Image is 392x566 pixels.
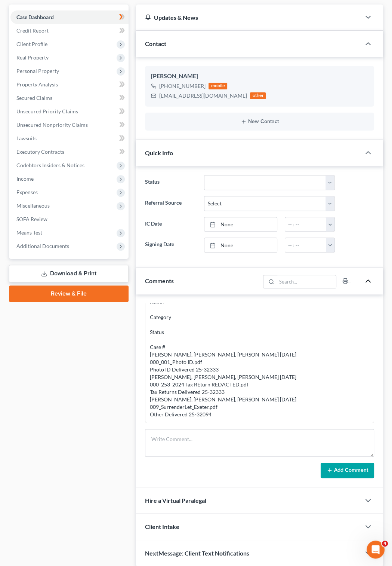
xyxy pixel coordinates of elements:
[16,108,78,114] span: Unsecured Priority Claims
[16,122,88,128] span: Unsecured Nonpriority Claims
[145,550,249,557] span: NextMessage: Client Text Notifications
[145,149,173,156] span: Quick Info
[10,91,129,105] a: Secured Claims
[250,92,266,99] div: other
[141,238,200,253] label: Signing Date
[151,72,368,81] div: [PERSON_NAME]
[16,216,47,222] span: SOFA Review
[204,238,277,252] a: None
[16,68,59,74] span: Personal Property
[145,277,174,284] span: Comments
[145,523,179,530] span: Client Intake
[145,13,352,21] div: Updates & News
[16,229,42,236] span: Means Test
[16,189,38,195] span: Expenses
[382,541,388,547] span: 4
[16,175,34,182] span: Income
[9,285,129,302] a: Review & File
[10,105,129,118] a: Unsecured Priority Claims
[10,10,129,24] a: Case Dashboard
[151,119,368,125] button: New Contact
[209,83,227,89] div: mobile
[150,231,369,418] div: Uploaded Photo ID and Tax return Sent By Sent To Date Sent Name Category Status Case # [PERSON_NA...
[159,92,247,100] div: [EMAIL_ADDRESS][DOMAIN_NAME]
[10,78,129,91] a: Property Analysis
[16,95,52,101] span: Secured Claims
[321,463,374,478] button: Add Comment
[159,82,206,90] div: [PHONE_NUMBER]
[10,212,129,226] a: SOFA Review
[10,118,129,132] a: Unsecured Nonpriority Claims
[16,14,54,20] span: Case Dashboard
[16,54,49,61] span: Real Property
[9,265,129,282] a: Download & Print
[16,149,64,155] span: Executory Contracts
[16,27,49,34] span: Credit Report
[10,132,129,145] a: Lawsuits
[277,275,336,288] input: Search...
[16,81,58,88] span: Property Analysis
[16,162,84,168] span: Codebtors Insiders & Notices
[10,145,129,159] a: Executory Contracts
[204,217,277,232] a: None
[16,243,69,249] span: Additional Documents
[367,541,385,559] iframe: Intercom live chat
[141,196,200,211] label: Referral Source
[285,238,326,252] input: -- : --
[141,175,200,190] label: Status
[16,41,47,47] span: Client Profile
[16,135,37,141] span: Lawsuits
[145,40,166,47] span: Contact
[145,497,206,504] span: Hire a Virtual Paralegal
[141,217,200,232] label: IC Date
[285,217,326,232] input: -- : --
[10,24,129,37] a: Credit Report
[16,202,50,209] span: Miscellaneous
